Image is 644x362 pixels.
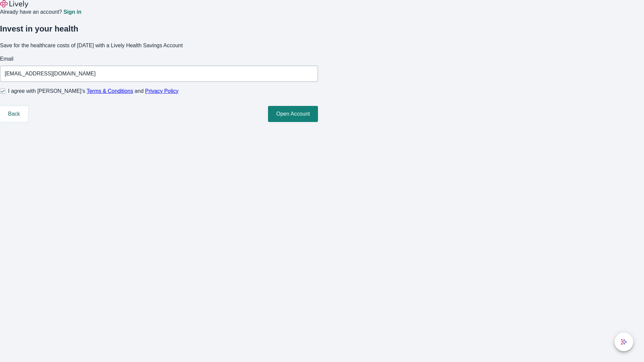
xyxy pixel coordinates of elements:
span: I agree with [PERSON_NAME]’s and [8,87,178,95]
a: Terms & Conditions [87,88,133,94]
button: chat [614,333,633,351]
a: Privacy Policy [145,88,179,94]
button: Open Account [268,106,318,122]
a: Sign in [63,9,81,15]
svg: Lively AI Assistant [621,339,627,345]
